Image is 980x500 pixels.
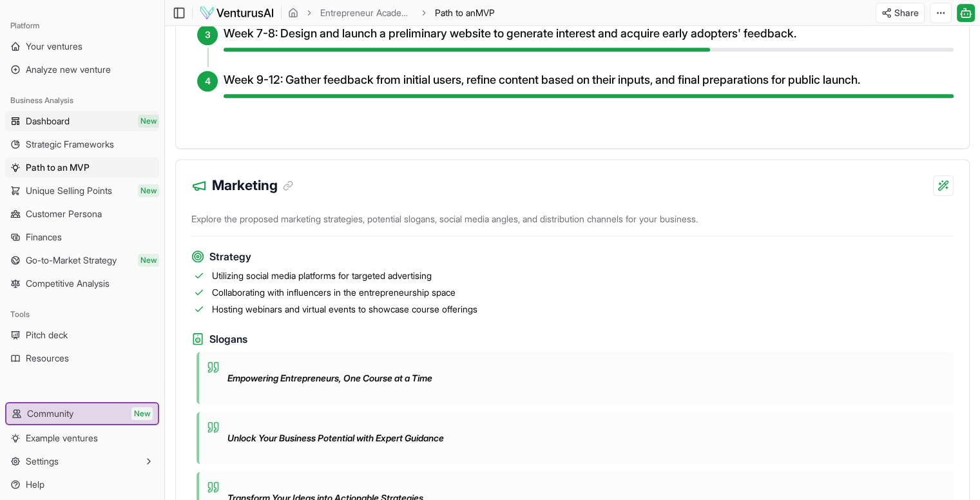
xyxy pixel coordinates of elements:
span: Your ventures [26,40,82,53]
p: Explore the proposed marketing strategies, potential slogans, social media angles, and distributi... [191,207,954,236]
span: Competitive Analysis [26,277,110,290]
span: Pitch deck [26,329,68,341]
span: New [138,184,159,197]
span: Help [26,478,44,491]
h3: Marketing [212,175,293,196]
span: Hosting webinars and virtual events to showcase course offerings [212,303,477,316]
button: Settings [5,451,159,472]
nav: breadcrumb [288,6,495,19]
a: Go-to-Market StrategyNew [5,250,159,271]
a: Competitive Analysis [5,273,159,294]
span: Strategic Frameworks [26,138,114,151]
span: Settings [26,455,59,468]
a: Help [5,474,159,495]
div: Platform [5,15,159,36]
span: Utilizing social media platforms for targeted advertising [212,269,432,282]
a: Entrepreneur Academy [320,6,413,19]
a: Analyze new venture [5,59,159,80]
span: Share [894,6,919,19]
div: Business Analysis [5,90,159,111]
span: Dashboard [26,115,70,128]
span: Analyze new venture [26,63,111,76]
a: CommunityNew [6,403,158,424]
a: Pitch deck [5,325,159,345]
span: Collaborating with influencers in the entrepreneurship space [212,286,456,299]
p: Unlock Your Business Potential with Expert Guidance [227,432,444,445]
span: Slogans [209,331,247,347]
span: Example ventures [26,432,98,445]
a: DashboardNew [5,111,159,131]
span: Community [27,407,73,420]
span: Resources [26,352,69,365]
button: Share [876,3,925,23]
h4: Week 7-8: Design and launch a preliminary website to generate interest and acquire early adopters... [224,24,954,43]
img: logo [199,5,274,21]
span: Unique Selling Points [26,184,112,197]
a: Resources [5,348,159,369]
span: New [138,115,159,128]
a: Customer Persona [5,204,159,224]
span: Strategy [209,249,251,265]
p: Empowering Entrepreneurs, One Course at a Time [227,372,432,385]
a: Your ventures [5,36,159,57]
a: Finances [5,227,159,247]
span: 4 [205,75,211,88]
span: Path to an MVP [26,161,90,174]
h4: Week 9-12: Gather feedback from initial users, refine content based on their inputs, and final pr... [224,71,954,89]
a: Unique Selling PointsNew [5,180,159,201]
span: New [131,407,153,420]
span: Path to anMVP [435,6,495,19]
span: Finances [26,231,62,244]
span: Path to an [435,7,476,18]
div: Tools [5,304,159,325]
a: Example ventures [5,428,159,448]
span: New [138,254,159,267]
span: 3 [205,28,211,41]
a: Path to an MVP [5,157,159,178]
span: Go-to-Market Strategy [26,254,117,267]
span: Customer Persona [26,207,102,220]
a: Strategic Frameworks [5,134,159,155]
